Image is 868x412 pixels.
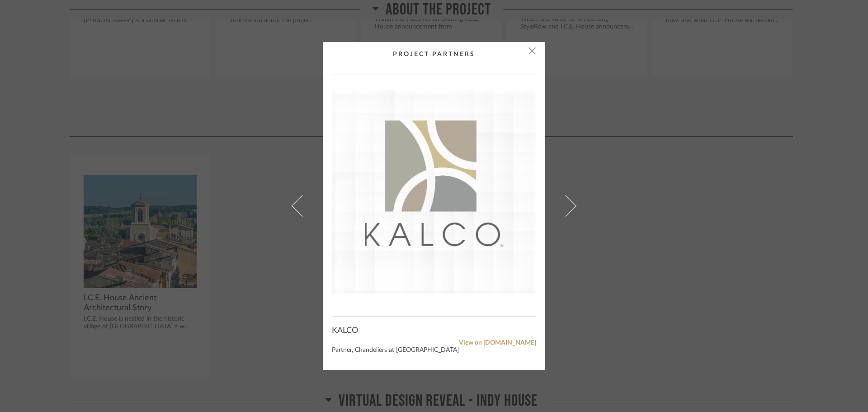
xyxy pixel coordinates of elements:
[332,339,536,347] a: View on [DOMAIN_NAME]
[332,347,536,354] div: Partner, Chandeliers at [GEOGRAPHIC_DATA]
[523,42,541,60] button: Close
[332,326,358,336] span: KALCO
[332,75,536,309] img: 50349ca5-a487-43b1-8a42-bb8b25446dda_1000x1000.jpg
[332,75,536,309] div: 0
